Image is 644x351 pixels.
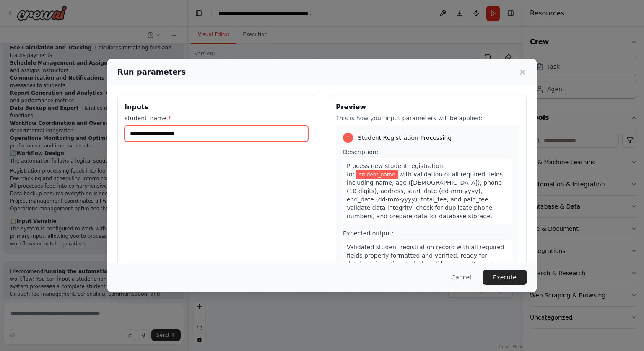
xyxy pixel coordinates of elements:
span: Validated student registration record with all required fields properly formatted and verified, r... [347,244,504,276]
span: Expected output: [343,230,394,237]
p: This is how your input parameters will be applied: [336,114,519,122]
span: Student Registration Processing [358,134,452,142]
h3: Inputs [125,102,308,112]
h2: Run parameters [117,66,186,78]
span: Description: [343,149,378,155]
button: Execute [483,270,527,285]
div: 1 [343,133,353,143]
h3: Preview [336,102,519,112]
span: with validation of all required fields including name, age ([DEMOGRAPHIC_DATA]), phone (10 digits... [347,171,503,219]
button: Cancel [445,270,478,285]
label: student_name [125,114,308,122]
span: Variable: student_name [356,170,398,179]
span: Process new student registration for [347,163,443,178]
